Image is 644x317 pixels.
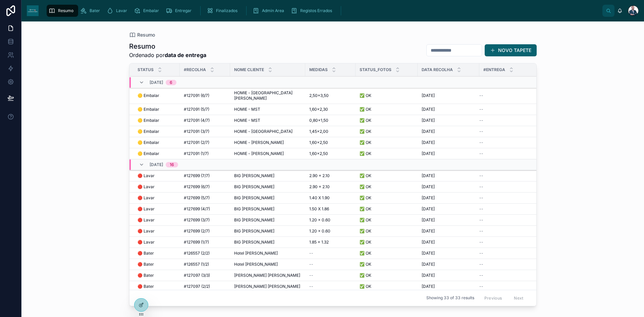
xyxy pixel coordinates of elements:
a: Hotel [PERSON_NAME] [234,251,301,256]
span: Data Recolha [422,67,453,72]
span: -- [309,284,313,289]
a: [DATE] [422,118,475,123]
span: ✅ OK [360,217,371,223]
span: -- [479,273,483,278]
a: Registos Errados [289,5,337,17]
div: 6 [170,80,172,85]
a: 🔴 Lavar [138,173,176,178]
a: #127091 (3/7) [184,129,226,134]
span: #127091 (5/7) [184,107,209,112]
a: ✅ OK [360,228,414,234]
a: [DATE] [422,140,475,145]
a: Resumo [47,5,78,17]
a: 🟡 Embalar [138,129,176,134]
span: #126557 (2/2) [184,251,210,256]
a: 🔴 Lavar [138,184,176,190]
span: #127699 (2/7) [184,228,210,234]
span: [PERSON_NAME] [PERSON_NAME] [234,273,300,278]
a: -- [479,240,536,245]
a: ✅ OK [360,240,414,245]
a: #127699 (5/7) [184,195,226,201]
a: #127091 (5/7) [184,107,226,112]
a: Finalizados [205,5,242,17]
span: 🔴 Bater [138,284,154,289]
span: 🔴 Lavar [138,240,155,245]
span: [DATE] [422,140,435,145]
span: [DATE] [422,262,435,267]
span: 2,50×3,50 [309,93,329,98]
span: [DATE] [422,195,435,201]
a: 🔴 Bater [138,284,176,289]
span: [PERSON_NAME] [PERSON_NAME] [234,284,300,289]
span: -- [479,140,483,145]
span: 1,45×2,00 [309,129,328,134]
a: #127097 (2/2) [184,284,226,289]
span: [DATE] [422,93,435,98]
span: HOMIE - MST [234,118,260,123]
a: Admin Area [251,5,289,17]
a: ✅ OK [360,273,414,278]
span: 🔴 Lavar [138,184,155,190]
span: BIG [PERSON_NAME] [234,228,274,234]
span: 1,60×2,50 [309,151,328,156]
strong: data de entrega [165,52,206,58]
span: [DATE] [422,240,435,245]
a: 🟡 Embalar [138,93,176,98]
a: 1.20 x 0.60 [309,228,352,234]
a: 1.20 x 0.60 [309,217,352,223]
a: [DATE] [422,93,475,98]
span: -- [479,151,483,156]
span: -- [479,107,483,112]
span: ✅ OK [360,251,371,256]
a: -- [309,251,352,256]
a: [PERSON_NAME] [PERSON_NAME] [234,273,301,278]
a: #127091 (6/7) [184,93,226,98]
span: #Recolha [184,67,206,72]
span: 🔴 Lavar [138,228,155,234]
span: ✅ OK [360,93,371,98]
span: BIG [PERSON_NAME] [234,173,274,178]
a: #127699 (1/7) [184,240,226,245]
span: #127097 (2/2) [184,284,210,289]
a: 1.85 x 1.32 [309,240,352,245]
a: #127699 (3/7) [184,217,226,223]
span: #127699 (3/7) [184,217,210,223]
a: [DATE] [422,173,475,178]
a: BIG [PERSON_NAME] [234,228,301,234]
span: Embalar [143,8,159,13]
a: ✅ OK [360,140,414,145]
span: -- [479,173,483,178]
a: ✅ OK [360,184,414,190]
span: Status [138,67,154,72]
a: 2.90 x 2.10 [309,173,352,178]
a: -- [479,140,536,145]
span: -- [479,228,483,234]
span: #127699 (4/7) [184,206,210,212]
a: #127091 (1/7) [184,151,226,156]
a: #126557 (2/2) [184,251,226,256]
span: 1.20 x 0.60 [309,217,330,223]
a: HOMIE - [PERSON_NAME] [234,140,301,145]
a: Resumo [129,32,155,38]
span: ✅ OK [360,184,371,190]
span: ✅ OK [360,273,371,278]
a: #127699 (7/7) [184,173,226,178]
span: 1.85 x 1.32 [309,240,329,245]
a: -- [479,206,536,212]
a: 🔴 Bater [138,273,176,278]
span: [DATE] [422,217,435,223]
a: 🔴 Bater [138,262,176,267]
span: 0,80×1,50 [309,118,328,123]
a: 2,50×3,50 [309,93,352,98]
span: -- [479,240,483,245]
span: #127091 (2/7) [184,140,209,145]
span: 🔴 Bater [138,273,154,278]
span: Hotel [PERSON_NAME] [234,262,278,267]
a: ✅ OK [360,195,414,201]
span: Showing 33 of 33 results [426,296,474,301]
span: 1,60×2,30 [309,107,328,112]
a: [DATE] [422,184,475,190]
span: -- [479,262,483,267]
span: -- [479,118,483,123]
span: [DATE] [422,173,435,178]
